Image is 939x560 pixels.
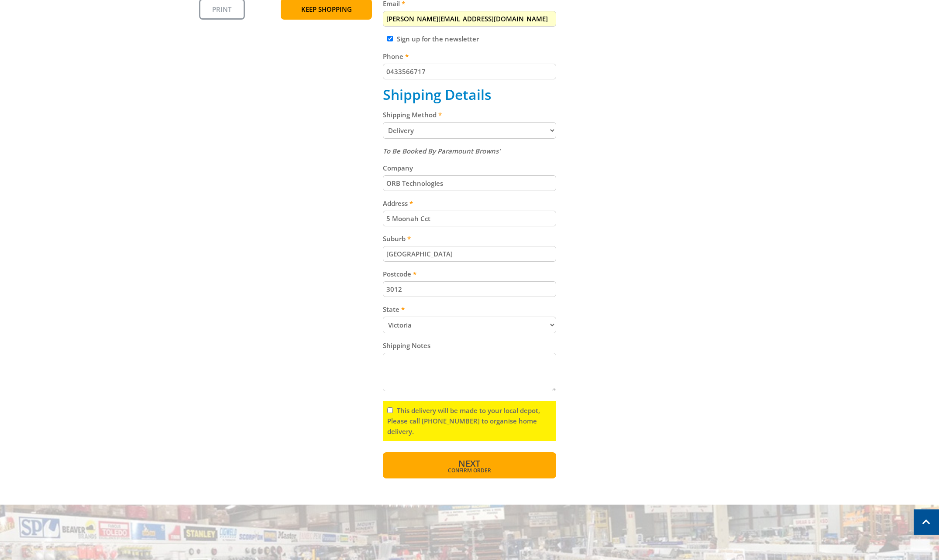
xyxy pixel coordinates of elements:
input: Please enter your postcode. [383,281,556,297]
label: Postcode [383,269,556,279]
label: Address [383,198,556,208]
label: This delivery will be made to your local depot, Please call [PHONE_NUMBER] to organise home deliv... [387,406,540,436]
select: Please select your state. [383,317,556,333]
input: Please enter your email address. [383,11,556,27]
span: Confirm order [402,468,537,473]
input: Please read and complete. [387,407,393,413]
span: Next [458,458,480,469]
button: Next Confirm order [383,452,556,478]
label: State [383,304,556,314]
input: Please enter your address. [383,211,556,226]
label: Company [383,163,556,173]
label: Sign up for the newsletter [397,34,479,43]
select: Please select a shipping method. [383,122,556,139]
input: Please enter your telephone number. [383,64,556,79]
label: Shipping Notes [383,340,556,351]
label: Shipping Method [383,109,556,120]
label: Phone [383,51,556,61]
label: Suburb [383,233,556,244]
input: Please enter your suburb. [383,246,556,262]
em: To Be Booked By Paramount Browns' [383,147,500,155]
h2: Shipping Details [383,86,556,103]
